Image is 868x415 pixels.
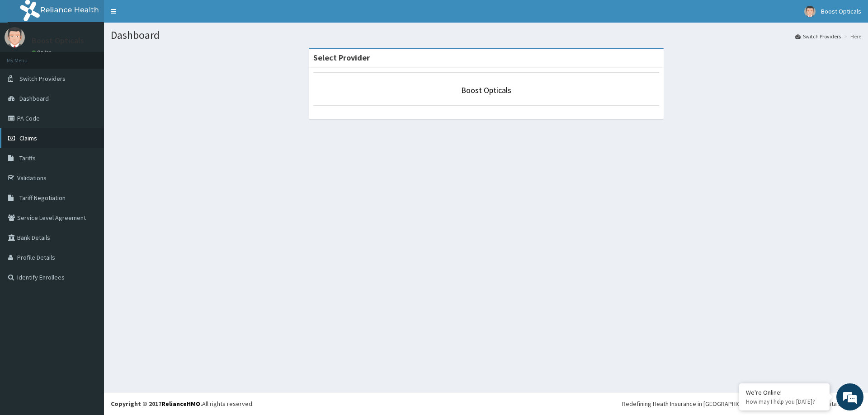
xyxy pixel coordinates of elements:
[111,400,202,408] strong: Copyright © 2017 .
[313,52,370,63] strong: Select Provider
[5,27,25,47] img: User Image
[795,33,841,40] a: Switch Providers
[19,154,36,162] span: Tariffs
[821,7,861,15] span: Boost Opticals
[19,94,49,103] span: Dashboard
[161,400,200,408] a: RelianceHMO
[746,388,823,396] div: We're Online!
[111,29,861,41] h1: Dashboard
[804,6,816,17] img: User Image
[622,399,861,408] div: Redefining Heath Insurance in [GEOGRAPHIC_DATA] using Telemedicine and Data Science!
[19,134,37,142] span: Claims
[104,392,868,415] footer: All rights reserved.
[19,194,66,202] span: Tariff Negotiation
[32,49,53,56] a: Online
[32,37,84,45] p: Boost Opticals
[461,85,511,95] a: Boost Opticals
[842,33,861,40] li: Here
[746,398,823,406] p: How may I help you today?
[19,75,66,83] span: Switch Providers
